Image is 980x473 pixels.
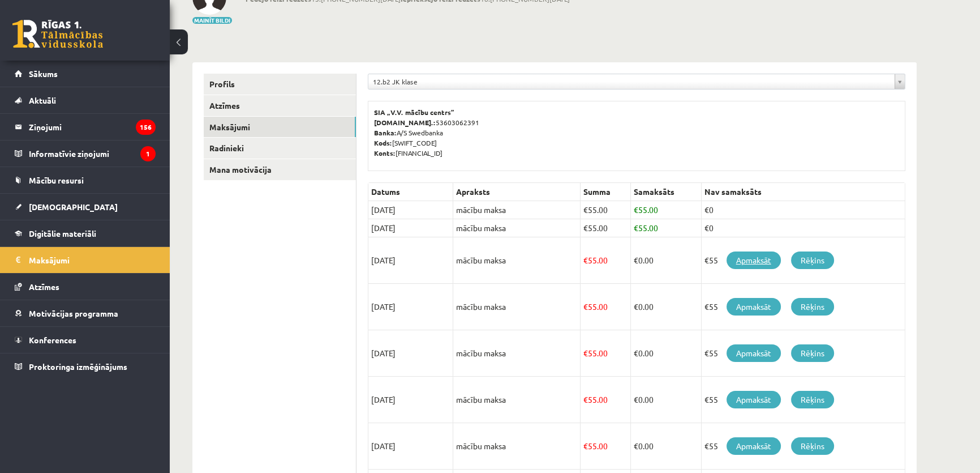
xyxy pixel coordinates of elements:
[634,441,638,451] span: €
[374,138,392,147] b: Kods:
[368,219,453,237] td: [DATE]
[453,377,581,423] td: mācību maksa
[701,377,905,423] td: €55
[581,183,631,201] th: Summa
[15,300,156,326] a: Motivācijas programma
[368,330,453,377] td: [DATE]
[583,348,588,358] span: €
[701,423,905,470] td: €55
[701,284,905,330] td: €55
[204,117,356,138] a: Maksājumi
[374,118,436,127] b: [DOMAIN_NAME].:
[368,183,453,201] th: Datums
[15,220,156,246] a: Digitālie materiāli
[701,237,905,284] td: €55
[701,183,905,201] th: Nav samaksāts
[374,108,455,117] b: SIA „V.V. mācību centrs”
[581,201,631,219] td: 55.00
[634,255,638,265] span: €
[634,348,638,358] span: €
[29,247,156,273] legend: Maksājumi
[15,353,156,380] a: Proktoringa izmēģinājums
[453,330,581,377] td: mācību maksa
[15,167,156,193] a: Mācību resursi
[581,423,631,470] td: 55.00
[374,128,397,137] b: Banka:
[791,437,834,455] a: Rēķins
[29,335,76,345] span: Konferences
[373,74,890,89] span: 12.b2 JK klase
[630,330,701,377] td: 0.00
[791,298,834,316] a: Rēķins
[368,201,453,219] td: [DATE]
[634,204,638,215] span: €
[140,146,156,161] i: 1
[15,114,156,140] a: Ziņojumi156
[204,74,356,95] a: Profils
[204,159,356,180] a: Mana motivācija
[630,183,701,201] th: Samaksāts
[453,284,581,330] td: mācību maksa
[368,284,453,330] td: [DATE]
[15,87,156,113] a: Aktuāli
[29,228,96,238] span: Digitālie materiāli
[634,301,638,312] span: €
[204,95,356,116] a: Atzīmes
[727,298,781,316] a: Apmaksāt
[453,237,581,284] td: mācību maksa
[727,437,781,455] a: Apmaksāt
[583,394,588,404] span: €
[15,140,156,167] a: Informatīvie ziņojumi1
[583,223,588,233] span: €
[15,194,156,220] a: [DEMOGRAPHIC_DATA]
[453,183,581,201] th: Apraksts
[581,237,631,284] td: 55.00
[29,95,56,105] span: Aktuāli
[581,219,631,237] td: 55.00
[29,69,58,79] span: Sākums
[15,327,156,353] a: Konferences
[374,107,899,158] p: 53603062391 A/S Swedbanka [SWIFT_CODE] [FINANCIAL_ID]
[791,344,834,362] a: Rēķins
[701,201,905,219] td: €0
[630,377,701,423] td: 0.00
[368,74,905,89] a: 12.b2 JK klase
[192,17,232,24] button: Mainīt bildi
[15,274,156,300] a: Atzīmes
[368,237,453,284] td: [DATE]
[630,201,701,219] td: 55.00
[630,219,701,237] td: 55.00
[727,391,781,408] a: Apmaksāt
[634,223,638,233] span: €
[581,377,631,423] td: 55.00
[583,301,588,312] span: €
[15,61,156,87] a: Sākums
[581,330,631,377] td: 55.00
[583,441,588,451] span: €
[29,175,84,185] span: Mācību resursi
[634,394,638,404] span: €
[29,308,118,318] span: Motivācijas programma
[583,255,588,265] span: €
[727,344,781,362] a: Apmaksāt
[791,391,834,408] a: Rēķins
[29,114,156,140] legend: Ziņojumi
[29,361,127,372] span: Proktoringa izmēģinājums
[374,148,396,157] b: Konts:
[15,247,156,273] a: Maksājumi
[727,252,781,269] a: Apmaksāt
[701,219,905,237] td: €0
[204,138,356,159] a: Radinieki
[29,282,59,292] span: Atzīmes
[29,202,118,212] span: [DEMOGRAPHIC_DATA]
[701,330,905,377] td: €55
[368,377,453,423] td: [DATE]
[29,140,156,167] legend: Informatīvie ziņojumi
[368,423,453,470] td: [DATE]
[791,252,834,269] a: Rēķins
[453,423,581,470] td: mācību maksa
[12,20,103,48] a: Rīgas 1. Tālmācības vidusskola
[453,201,581,219] td: mācību maksa
[630,284,701,330] td: 0.00
[583,204,588,215] span: €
